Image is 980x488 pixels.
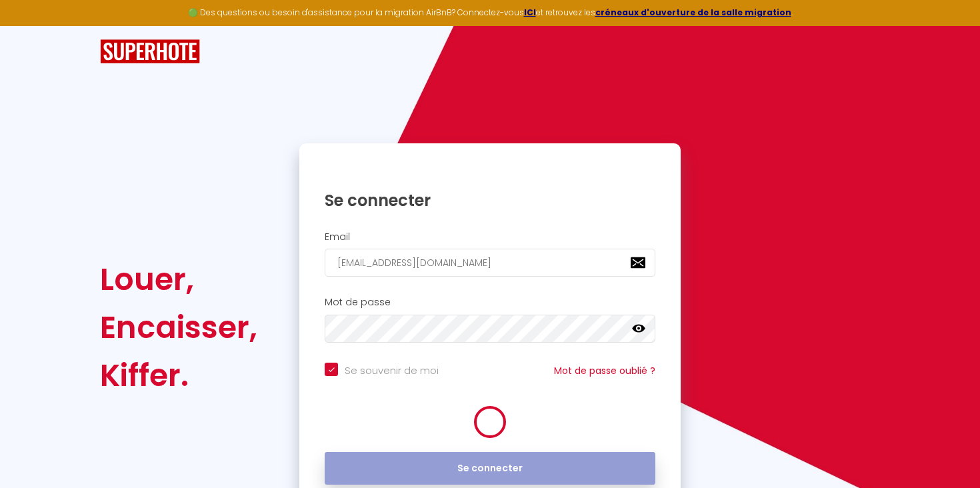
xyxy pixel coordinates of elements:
[11,5,51,45] button: Ouvrir le widget de chat LiveChat
[325,231,655,243] h2: Email
[100,351,257,399] div: Kiffer.
[100,303,257,351] div: Encaisser,
[325,249,655,277] input: Ton Email
[100,39,200,64] img: SuperHote logo
[325,190,655,211] h1: Se connecter
[554,364,655,377] a: Mot de passe oublié ?
[595,7,791,18] a: créneaux d'ouverture de la salle migration
[325,452,655,485] button: Se connecter
[325,297,655,308] h2: Mot de passe
[100,255,257,303] div: Louer,
[524,7,536,18] a: ICI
